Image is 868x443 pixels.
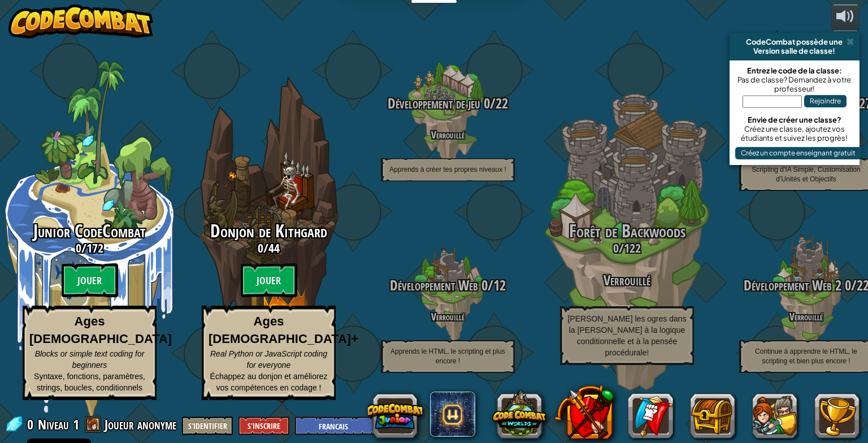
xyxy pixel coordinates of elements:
h3: / [358,96,537,111]
span: [PERSON_NAME] les ogres dans la [PERSON_NAME] à la logique conditionnelle et à la pensée procédur... [567,314,686,357]
span: Scripting d'IA Simple, Customisation d'Unités et Objectifs [752,166,860,183]
btn: Jouer [62,263,118,297]
button: S'identifier [182,416,233,435]
h3: / [358,278,537,293]
span: 12 [493,276,506,295]
div: Créez une classe, ajoutez vos étudiants et suivez les progrès! [735,124,854,142]
h3: / [179,241,358,255]
btn: Jouer [241,263,297,297]
strong: Ages [DEMOGRAPHIC_DATA] [29,314,172,346]
span: 122 [624,240,641,257]
span: 0 [613,240,619,257]
span: Junior CodeCombat [33,219,146,243]
span: 22 [496,94,508,113]
span: Échappez au donjon et améliorez vos compétences en codage ! [210,372,328,392]
div: Entrez le code de la classe: [735,66,854,75]
span: Continue à apprendre le HTML, le scripting et bien plus encore ! [755,348,857,365]
span: 0 [478,276,488,295]
button: Créez un compte enseignant gratuit [735,147,861,159]
div: Pas de classe? Demandez à votre professeur! [735,75,854,93]
h3: / [537,241,717,255]
div: Envie de créer une classe? [735,115,854,124]
div: Version salle de classe! [734,46,855,55]
span: Blocks or simple text coding for beginners [35,349,145,370]
span: 0 [841,276,851,295]
span: Forêt de Backwoods [569,219,685,243]
h3: Verrouillé [537,273,717,288]
span: 0 [258,240,263,257]
span: 172 [86,240,103,257]
button: Ajuster le volume [831,5,860,31]
span: Donjon de Kithgard [210,219,327,243]
span: 0 [480,94,490,113]
span: Développement de jeu [388,94,480,113]
span: 1 [73,415,79,433]
strong: Ages [DEMOGRAPHIC_DATA]+ [209,314,358,346]
span: Niveau [38,415,69,434]
span: Real Python or JavaScript coding for everyone [210,349,327,370]
button: Rejoindre [804,95,847,107]
div: CodeCombat possède une [734,37,855,46]
span: Apprends à créer tes propres niveaux ! [389,166,506,173]
div: Complete previous world to unlock [179,60,358,419]
img: CodeCombat - Learn how to code by playing a game [8,5,153,38]
span: Développement Web [390,276,478,295]
span: Syntaxe, fonctions, paramètres, strings, boucles, conditionnels [34,372,145,392]
span: Développement Web 2 [744,276,841,295]
span: 44 [268,240,280,257]
span: Apprends le HTML, le scripting et plus encore ! [390,348,505,365]
span: Joueur anonyme [105,415,176,433]
button: S'inscrire [238,416,289,435]
span: 0 [76,240,81,257]
span: 0 [27,415,37,433]
h4: Verrouillé [358,311,537,322]
h4: Verrouillé [358,129,537,140]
